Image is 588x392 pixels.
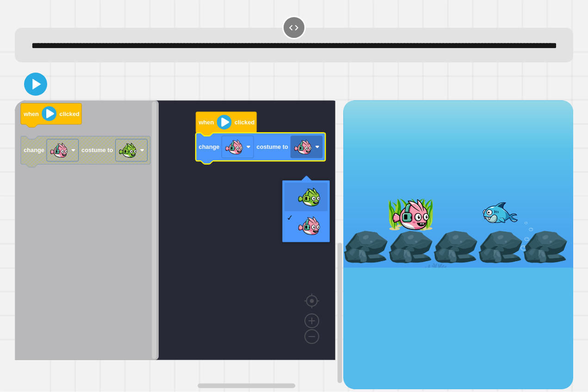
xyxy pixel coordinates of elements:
img: PinkFish [297,214,321,237]
text: costume to [256,144,288,151]
text: when [23,110,39,117]
text: clicked [235,119,254,126]
text: when [198,119,214,126]
img: GreenFish [297,185,321,208]
div: Blockly Workspace [15,100,343,389]
text: clicked [59,110,79,117]
text: costume to [81,147,113,154]
text: change [198,144,219,151]
text: change [24,147,44,154]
